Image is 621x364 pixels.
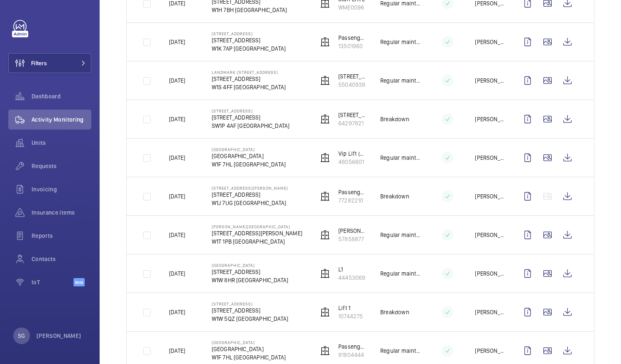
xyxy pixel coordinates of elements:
[338,188,367,196] p: Passenger Lift
[380,38,420,46] p: Regular maintenance
[475,269,504,278] p: [PERSON_NAME]
[475,38,504,46] p: [PERSON_NAME]
[169,231,185,239] p: [DATE]
[212,152,286,160] p: [GEOGRAPHIC_DATA]
[32,185,91,193] span: Invoicing
[338,81,367,89] p: 55040938
[338,312,363,320] p: 10744275
[32,139,91,147] span: Units
[32,92,91,100] span: Dashboard
[338,149,367,158] p: Vip Lift (5FLR)
[31,59,47,67] span: Filters
[338,3,365,12] p: WME0096
[475,308,504,316] p: [PERSON_NAME]
[212,224,302,229] p: [PERSON_NAME][GEOGRAPHIC_DATA]
[338,265,365,274] p: L1
[380,347,420,355] p: Regular maintenance
[338,274,365,282] p: 44453069
[320,76,330,86] img: elevator.svg
[169,192,185,200] p: [DATE]
[212,353,286,362] p: W1F 7HL [GEOGRAPHIC_DATA]
[338,34,367,42] p: Passenger lift
[32,278,73,286] span: IoT
[212,263,288,268] p: [GEOGRAPHIC_DATA]
[212,301,288,306] p: [STREET_ADDRESS]
[338,351,367,359] p: 81804444
[212,268,288,276] p: [STREET_ADDRESS]
[338,72,367,81] p: [STREET_ADDRESS].
[32,232,91,240] span: Reports
[475,192,504,200] p: [PERSON_NAME]
[212,44,286,53] p: W1K 7AP [GEOGRAPHIC_DATA]
[475,231,504,239] p: [PERSON_NAME]
[212,70,286,75] p: Landmark [STREET_ADDRESS]
[212,36,286,44] p: [STREET_ADDRESS]
[169,347,185,355] p: [DATE]
[32,255,91,263] span: Contacts
[380,308,409,316] p: Breakdown
[212,186,288,191] p: [STREET_ADDRESS][PERSON_NAME]
[338,158,367,166] p: 48056601
[380,115,409,123] p: Breakdown
[338,119,367,127] p: 64297821
[169,308,185,316] p: [DATE]
[169,76,185,85] p: [DATE]
[169,115,185,123] p: [DATE]
[212,229,302,237] p: [STREET_ADDRESS][PERSON_NAME]
[212,340,286,345] p: [GEOGRAPHIC_DATA]
[338,196,367,205] p: 77282210
[37,332,81,340] p: [PERSON_NAME]
[475,115,504,123] p: [PERSON_NAME]
[212,191,288,199] p: [STREET_ADDRESS]
[380,231,420,239] p: Regular maintenance
[380,192,409,200] p: Breakdown
[212,306,288,315] p: [STREET_ADDRESS]
[212,276,288,284] p: W1W 8HR [GEOGRAPHIC_DATA]
[212,160,286,169] p: W1F 7HL [GEOGRAPHIC_DATA]
[32,115,91,124] span: Activity Monitoring
[320,114,330,124] img: elevator.svg
[32,208,91,217] span: Insurance items
[380,269,420,278] p: Regular maintenance
[212,199,288,207] p: W1J 7UG [GEOGRAPHIC_DATA]
[320,153,330,163] img: elevator.svg
[212,83,286,91] p: W1S 4FF [GEOGRAPHIC_DATA]
[18,332,25,340] p: SG
[320,346,330,356] img: elevator.svg
[338,304,363,312] p: Lift 1
[212,147,286,152] p: [GEOGRAPHIC_DATA]
[212,31,286,36] p: [STREET_ADDRESS]
[212,113,290,122] p: [STREET_ADDRESS]
[32,162,91,170] span: Requests
[212,75,286,83] p: [STREET_ADDRESS]
[212,345,286,353] p: [GEOGRAPHIC_DATA]
[320,269,330,278] img: elevator.svg
[475,347,504,355] p: [PERSON_NAME]
[338,227,367,235] p: [PERSON_NAME][GEOGRAPHIC_DATA] W1T1PB
[380,154,420,162] p: Regular maintenance
[320,191,330,201] img: elevator.svg
[212,108,290,113] p: [STREET_ADDRESS]
[475,154,504,162] p: [PERSON_NAME]
[320,230,330,240] img: elevator.svg
[212,237,302,246] p: W1T 1PB [GEOGRAPHIC_DATA]
[212,315,288,323] p: W1W 5QZ [GEOGRAPHIC_DATA]
[8,53,91,73] button: Filters
[212,6,305,14] p: W1H 7BH [GEOGRAPHIC_DATA]
[320,307,330,317] img: elevator.svg
[380,76,420,85] p: Regular maintenance
[338,342,367,351] p: Passenger LH (6FLR)
[169,269,185,278] p: [DATE]
[338,235,367,243] p: 57858877
[212,122,290,130] p: SW1P 4AF [GEOGRAPHIC_DATA]
[169,38,185,46] p: [DATE]
[320,37,330,47] img: elevator.svg
[338,111,367,119] p: [STREET_ADDRESS]
[169,154,185,162] p: [DATE]
[73,278,85,286] span: Beta
[338,42,367,50] p: 13501960
[475,76,504,85] p: [PERSON_NAME]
